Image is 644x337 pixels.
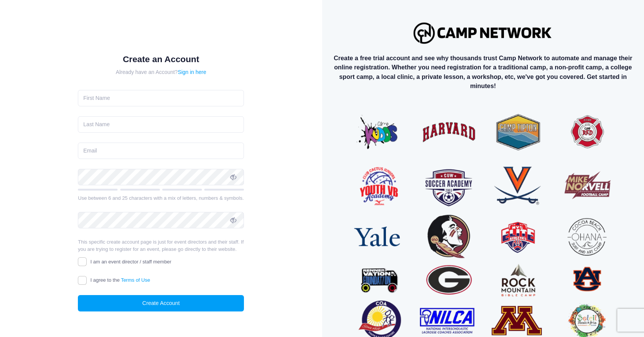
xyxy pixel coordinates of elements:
span: I am an event director / staff member [90,259,171,265]
input: First Name [78,90,244,106]
input: I agree to theTerms of Use [78,276,87,285]
h1: Create an Account [78,54,244,64]
div: Already have an Account? [78,68,244,76]
p: Create a free trial account and see why thousands trust Camp Network to automate and manage their... [328,53,638,91]
img: Logo [410,19,556,47]
a: Sign in here [178,69,207,75]
a: Terms of Use [121,277,150,283]
button: Create Account [78,295,244,311]
input: Last Name [78,116,244,133]
input: Email [78,143,244,159]
p: This specific create account page is just for event directors and their staff. If you are trying ... [78,238,244,253]
span: I agree to the [90,277,150,283]
input: I am an event director / staff member [78,257,87,266]
div: Use between 6 and 25 characters with a mix of letters, numbers & symbols. [78,194,244,202]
